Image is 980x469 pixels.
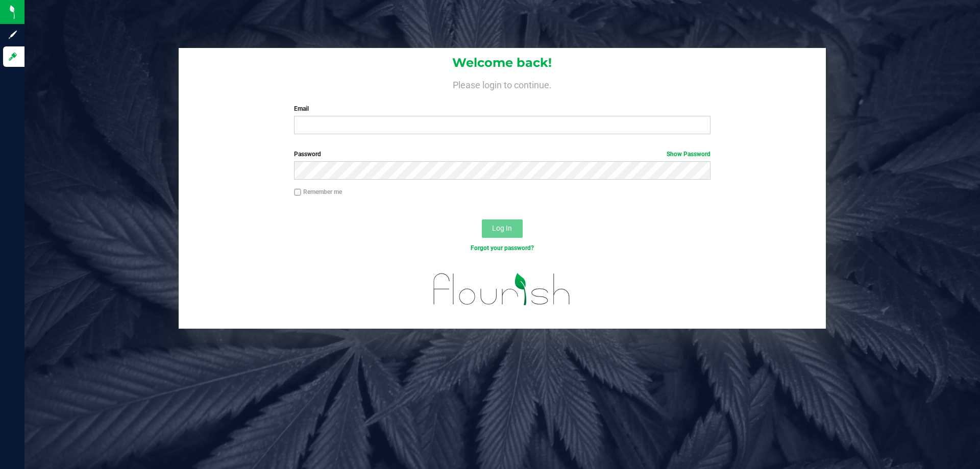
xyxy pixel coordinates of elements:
[179,78,826,90] h4: Please login to continue.
[294,187,342,196] label: Remember me
[179,56,826,69] h1: Welcome back!
[294,189,301,196] input: Remember me
[421,263,583,315] img: flourish_logo.svg
[482,219,523,238] button: Log In
[294,151,321,158] span: Password
[667,151,710,158] a: Show Password
[471,244,534,252] a: Forgot your password?
[8,30,18,40] inline-svg: Sign up
[492,224,512,232] span: Log In
[294,104,710,113] label: Email
[8,52,18,62] inline-svg: Log in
